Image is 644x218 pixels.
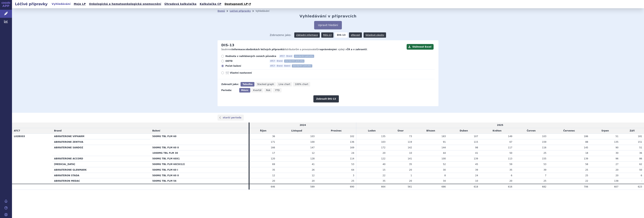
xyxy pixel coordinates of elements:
[272,135,275,138] span: 36
[475,180,478,182] span: 10
[295,83,308,86] span: 100% chart
[584,135,588,138] span: 186
[508,157,512,160] span: 113
[350,141,354,143] span: 136
[475,174,478,177] span: 24
[54,129,62,132] span: Brand
[225,60,267,63] span: ODTD
[310,157,315,160] span: 128
[350,185,354,188] span: 690
[475,163,478,166] span: 45
[335,32,347,38] strong: DIS-13
[474,135,478,138] span: 107
[52,145,151,156] th: ABIRATERONE SANDOZ
[294,55,314,58] span: standardní jednotka
[270,64,276,67] span: ATC7
[312,152,315,154] span: 12
[638,185,642,188] span: 623
[279,55,285,58] span: ATC7
[250,128,277,134] td: Říjen
[312,169,315,171] span: 26
[218,115,244,121] a: starší perioda
[250,122,356,128] td: 2024
[639,163,642,166] span: 62
[443,180,446,182] span: 34
[585,163,588,166] span: 58
[383,180,385,182] span: 35
[641,180,642,182] span: -
[224,2,248,5] span: Dostupnosti LP
[276,64,283,67] span: Brand
[12,134,52,184] th: L02BX03
[12,1,51,7] h2: Léčivé přípravky
[407,44,434,50] button: Stáhnout Excel
[543,169,546,171] span: 39
[614,141,618,143] span: 135
[508,146,512,149] span: 117
[409,169,412,171] span: 20
[350,146,354,149] span: 169
[351,163,354,166] span: 53
[221,48,405,51] p: Souhrnné o distributorům a provozovatelům k výdeji v .
[585,141,588,143] span: 88
[441,185,446,188] span: 686
[475,152,478,154] span: 41
[616,135,618,138] span: 51
[441,135,446,138] span: 183
[443,169,446,171] span: 30
[542,185,546,188] span: 682
[52,178,151,184] th: ABIRATERON MEDAC
[150,156,248,162] th: 500MG TBL FLM 60X1
[409,135,412,138] span: 73
[310,141,315,143] span: 100
[616,169,618,171] span: 20
[277,128,316,134] td: Listopad
[387,128,414,134] td: Únor
[542,135,546,138] span: 103
[409,180,412,182] span: 20
[150,167,248,173] th: 500MG TBL FLM 60 I
[312,174,315,177] span: 12
[408,185,412,188] span: 561
[542,141,546,143] span: 159
[584,185,588,188] span: 706
[230,71,271,74] span: Vlastní nastavení
[414,128,448,134] td: Březen
[163,1,198,7] a: Úhradová kalkulačka
[584,157,588,160] span: 139
[443,141,446,143] span: 91
[52,161,151,167] th: [MEDICAL_DATA]
[199,1,223,7] a: Kalkulačka CP
[639,152,642,154] span: 36
[509,163,512,166] span: 59
[150,178,248,184] th: 500MG TBL FLM 56
[474,157,478,160] span: 139
[509,152,512,154] span: 50
[270,60,276,63] span: ATC7
[271,146,275,149] span: 166
[443,163,446,166] span: 52
[321,32,333,38] a: REG-13
[364,32,386,38] a: Skladové zásoby
[616,157,618,160] span: 96
[52,167,151,173] th: ABIRATERONE GLENMARK
[256,8,274,14] li: Vyhledávání
[232,48,245,51] strong: informace
[150,145,248,150] th: 500MG TBL FLM 60 II
[73,1,87,7] a: Moje LP
[381,185,385,188] span: 664
[314,21,342,29] button: Upravit hledání
[221,82,239,87] div: Zobrazit jako:
[548,128,590,134] td: Červenec
[284,64,291,67] span: Balení
[381,146,385,149] span: 172
[441,157,446,160] span: 100
[509,141,512,143] span: 67
[284,60,304,63] span: standardní jednotka
[310,185,315,188] span: 589
[51,1,72,7] a: Vyhledávání
[242,83,252,86] span: Tabulka
[266,89,271,92] span: Rok
[409,163,412,166] span: 35
[509,180,512,182] span: 20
